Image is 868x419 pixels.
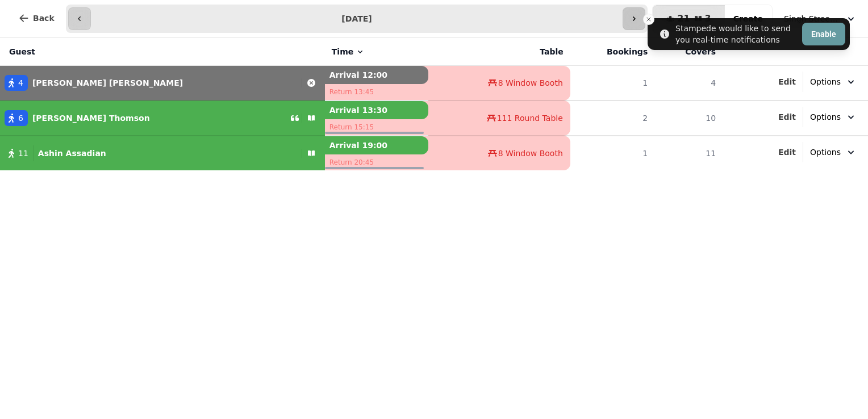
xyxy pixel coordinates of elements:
span: Edit [778,148,796,156]
div: Stampede would like to send you real-time notifications [675,23,798,45]
p: Return 20:45 [325,154,428,170]
p: Arrival 12:00 [325,66,428,84]
span: Options [810,111,841,123]
span: Back [33,14,55,22]
span: 111 Round Table [497,112,563,124]
span: 8 Window Booth [498,77,563,89]
span: Edit [778,113,796,121]
p: [PERSON_NAME] Thomson [32,112,150,124]
td: 4 [654,66,723,101]
span: 11 [18,148,28,159]
th: Covers [654,38,723,66]
span: Options [810,76,841,87]
td: 11 [654,136,723,170]
button: Create [724,5,772,32]
button: Options [803,142,863,162]
button: Options [803,107,863,127]
td: 1 [570,66,654,101]
td: 2 [570,100,654,136]
p: Return 15:15 [325,119,428,135]
button: Singh Street Bruntsfield [777,9,863,29]
p: Arrival 19:00 [325,136,428,154]
button: Options [803,72,863,92]
button: Edit [778,146,796,158]
button: Edit [778,76,796,87]
button: Back [9,5,64,32]
span: 6 [18,112,23,124]
span: 8 Window Booth [498,148,563,159]
button: Time [332,46,365,57]
span: Edit [778,78,796,86]
button: Close toast [643,14,654,25]
button: Enable [802,23,845,45]
td: 1 [570,136,654,170]
span: Options [810,146,841,158]
p: Return 13:45 [325,84,428,100]
button: Edit [778,111,796,123]
th: Table [428,38,570,66]
span: 4 [18,77,23,89]
p: [PERSON_NAME] [PERSON_NAME] [32,77,183,89]
button: 213 [653,5,724,32]
td: 10 [654,100,723,136]
th: Bookings [570,38,654,66]
p: Ashin Assadian [38,148,106,159]
p: Arrival 13:30 [325,101,428,119]
span: Time [332,46,353,57]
